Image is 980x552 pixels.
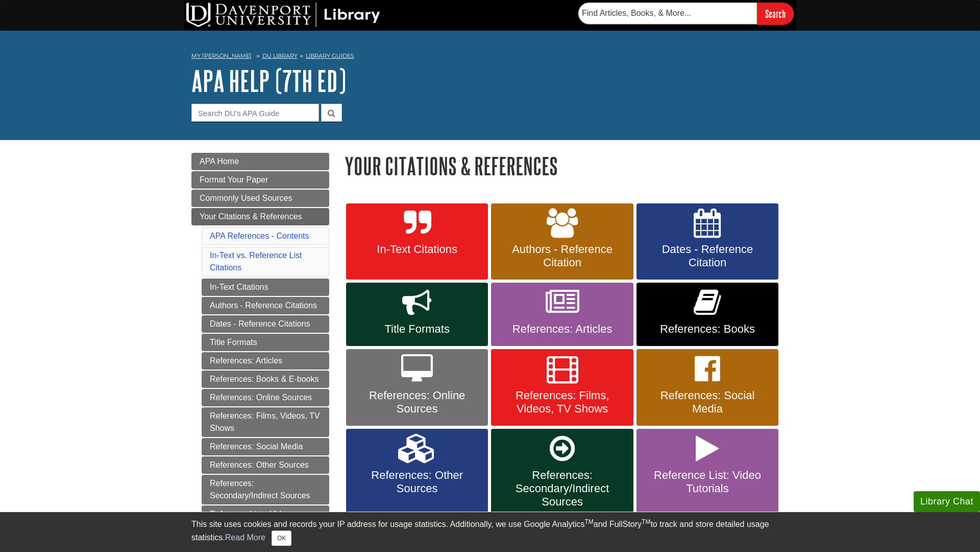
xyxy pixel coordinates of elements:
[491,203,633,280] a: Authors - Reference Citation
[202,371,329,388] a: References: Books & E-books
[491,429,633,519] a: References: Secondary/Indirect Sources
[202,475,329,504] a: References: Secondary/Indirect Sources
[491,349,633,426] a: References: Films, Videos, TV Shows
[636,349,778,426] a: References: Social Media
[346,349,488,426] a: References: Online Sources
[191,171,329,189] a: Format Your Paper
[354,243,480,256] span: In-Text Citations
[262,52,298,59] a: DU Library
[191,153,329,170] a: APA Home
[354,389,480,416] span: References: Online Sources
[272,531,291,546] button: Close
[202,438,329,455] a: References: Social Media
[644,243,771,269] span: Dates - Reference Citation
[346,203,488,280] a: In-Text Citations
[578,3,794,25] form: Searches DU Library's articles, books, and more
[200,212,302,221] span: Your Citations & References
[499,389,625,416] span: References: Films, Videos, TV Shows
[191,52,252,60] a: My [PERSON_NAME]
[499,323,625,336] span: References: Articles
[210,251,302,272] a: In-Text vs. Reference List Citations
[345,153,789,179] h1: Your Citations & References
[200,194,292,202] span: Commonly Used Sources
[642,518,650,525] sup: TM
[191,65,346,97] a: APA Help (7th Ed)
[914,491,980,512] button: Library Chat
[225,533,265,542] a: Read More
[210,232,309,240] a: APA References - Contents
[499,469,625,509] span: References: Secondary/Indirect Sources
[644,389,771,416] span: References: Social Media
[499,243,625,269] span: Authors - Reference Citation
[346,283,488,346] a: Title Formats
[202,389,329,406] a: References: Online Sources
[644,469,771,495] span: Reference List: Video Tutorials
[191,208,329,225] a: Your Citations & References
[354,323,480,336] span: Title Formats
[200,157,239,166] span: APA Home
[202,505,329,535] a: Reference List - Video Tutorials
[191,104,319,122] input: Search DU's APA Guide
[186,3,380,27] img: DU Library
[202,407,329,437] a: References: Films, Videos, TV Shows
[202,334,329,351] a: Title Formats
[757,3,794,25] input: Search
[636,429,778,519] a: Reference List: Video Tutorials
[191,518,789,546] div: This site uses cookies and records your IP address for usage statistics. Additionally, we use Goo...
[202,315,329,333] a: Dates - Reference Citations
[191,49,789,65] nav: breadcrumb
[200,175,268,184] span: Format Your Paper
[202,456,329,474] a: References: Other Sources
[636,203,778,280] a: Dates - Reference Citation
[636,283,778,346] a: References: Books
[491,283,633,346] a: References: Articles
[306,52,354,59] a: Library Guides
[578,3,757,24] input: Find Articles, Books, & More...
[346,429,488,519] a: References: Other Sources
[644,323,771,336] span: References: Books
[202,297,329,314] a: Authors - Reference Citations
[354,469,480,495] span: References: Other Sources
[584,518,593,525] sup: TM
[202,352,329,370] a: References: Articles
[202,279,329,296] a: In-Text Citations
[191,190,329,207] a: Commonly Used Sources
